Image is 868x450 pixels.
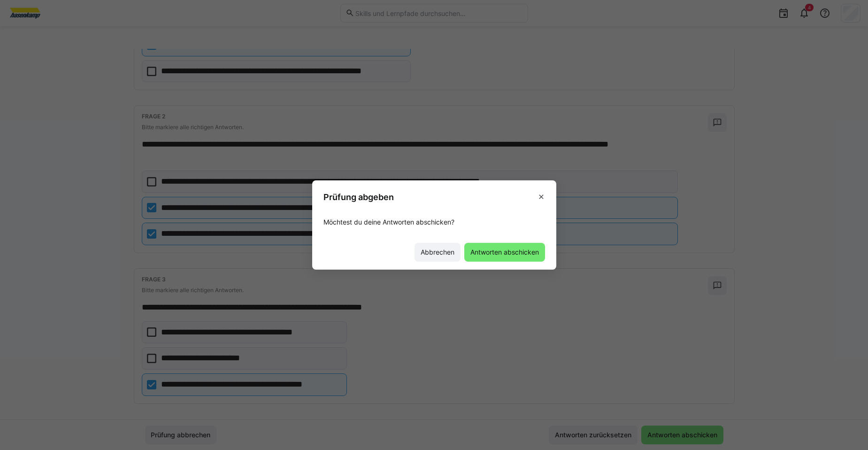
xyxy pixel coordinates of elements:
button: Abbrechen [415,243,461,262]
span: Abbrechen [419,248,456,257]
p: Möchtest du deine Antworten abschicken? [323,217,545,227]
span: Antworten abschicken [469,248,540,257]
button: Antworten abschicken [464,243,545,262]
h3: Prüfung abgeben [323,192,394,202]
